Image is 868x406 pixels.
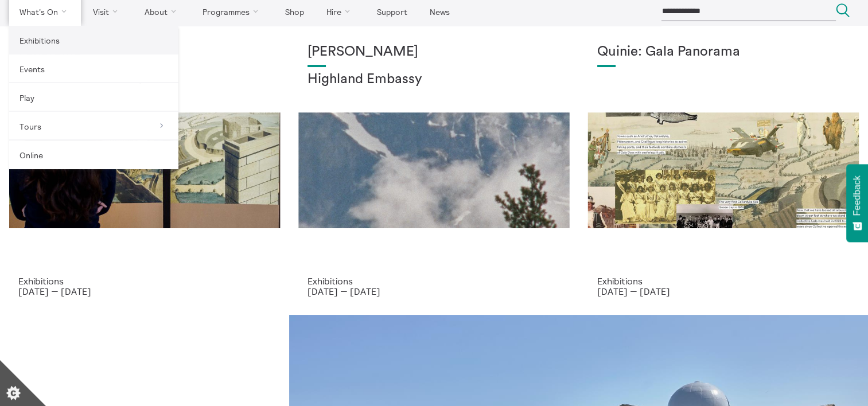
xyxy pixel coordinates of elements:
a: Exhibitions [9,26,178,54]
a: Play [9,83,178,112]
p: [DATE] — [DATE] [597,286,850,296]
h2: Highland Embassy [308,72,560,88]
p: [DATE] — [DATE] [308,286,560,296]
button: Feedback - Show survey [846,164,868,242]
p: [DATE] — [DATE] [18,286,271,296]
a: Tours [9,112,178,140]
p: Exhibitions [597,276,850,286]
p: Exhibitions [308,276,560,286]
a: Josie Vallely Quinie: Gala Panorama Exhibitions [DATE] — [DATE] [579,26,868,315]
p: Exhibitions [18,276,271,286]
h1: [PERSON_NAME] [308,44,560,60]
a: Online [9,140,178,169]
h1: Quinie: Gala Panorama [597,44,850,60]
a: Events [9,54,178,83]
span: Feedback [852,175,862,216]
a: Solar wheels 17 [PERSON_NAME] Highland Embassy Exhibitions [DATE] — [DATE] [289,26,578,315]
